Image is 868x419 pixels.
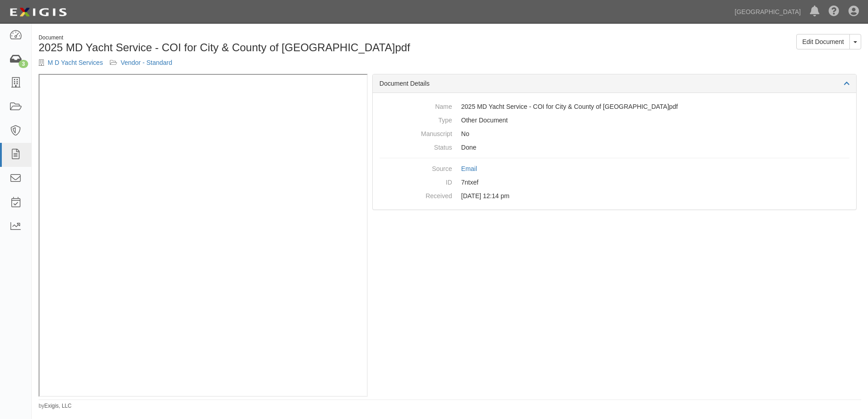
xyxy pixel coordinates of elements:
[730,3,805,21] a: [GEOGRAPHIC_DATA]
[461,165,477,172] a: Email
[19,60,28,68] div: 3
[796,34,850,49] a: Edit Document
[44,403,72,409] a: Exigis, LLC
[380,127,452,138] dt: Manuscript
[121,59,173,66] a: Vendor - Standard
[380,141,452,152] dt: Status
[380,127,849,141] dd: No
[39,42,443,54] h1: 2025 MD Yacht Service - COI for City & County of [GEOGRAPHIC_DATA]pdf
[380,100,849,113] dd: 2025 MD Yacht Service - COI for City & County of [GEOGRAPHIC_DATA]pdf
[829,6,839,17] i: Help Center - Complianz
[380,189,452,200] dt: Received
[380,113,452,125] dt: Type
[380,100,452,111] dt: Name
[39,34,443,42] div: Document
[380,162,452,173] dt: Source
[380,141,849,154] dd: Done
[380,113,849,127] dd: Other Document
[380,175,452,187] dt: ID
[373,74,856,93] div: Document Details
[7,4,69,20] img: logo-5460c22ac91f19d4615b14bd174203de0afe785f0fc80cf4dbbc73dc1793850b.png
[48,59,103,66] a: M D Yacht Services
[39,402,72,410] small: by
[380,189,849,203] dd: [DATE] 12:14 pm
[380,175,849,189] dd: 7ntxef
